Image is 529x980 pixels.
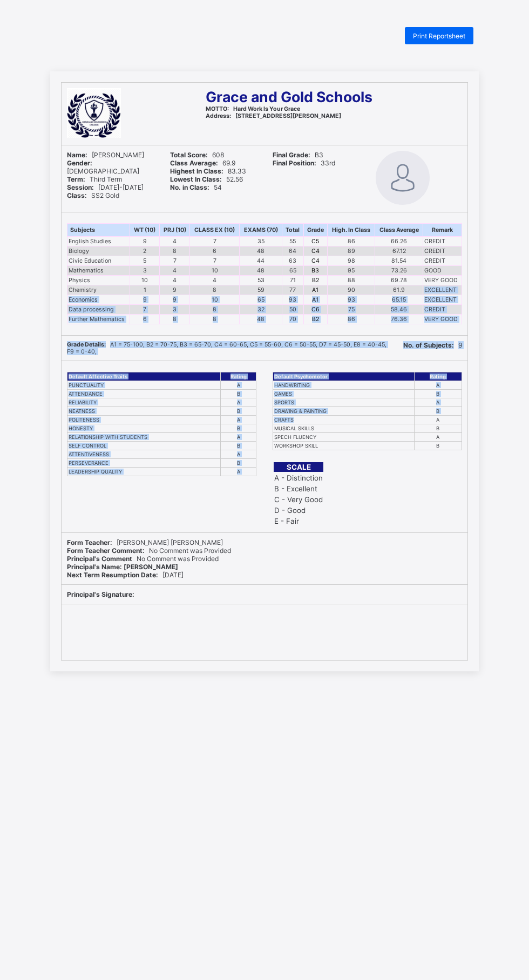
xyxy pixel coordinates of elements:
[67,546,145,555] b: Form Teacher Comment:
[67,295,130,305] td: Economics
[273,407,415,416] td: DRAWING & PAINTING
[170,175,243,183] span: 52.56
[170,175,222,183] b: Lowest In Class:
[273,424,415,433] td: MUSICAL SKILLS
[206,105,229,112] b: MOTTO:
[67,571,158,579] b: Next Term Resumption Date:
[328,224,375,237] th: High. In Class
[375,276,423,285] td: 69.78
[159,246,190,256] td: 8
[274,462,323,472] th: SCALE
[67,191,87,199] b: Class:
[130,295,159,305] td: 9
[274,516,323,526] td: E - Fair
[274,505,323,515] td: D - Good
[240,246,282,256] td: 48
[423,305,462,315] td: CREDIT
[414,433,462,442] td: A
[130,246,159,256] td: 2
[67,468,221,476] td: LEADERSHIP QUALITY
[67,381,221,390] td: PUNCTUALITY
[206,112,231,119] b: Address:
[206,88,372,105] span: Grace and Gold Schools
[303,276,328,285] td: B2
[67,276,130,285] td: Physics
[67,433,221,442] td: RELATIONSHIP WITH STUDENTS
[328,315,375,324] td: 86
[423,246,462,256] td: CREDIT
[67,224,130,237] th: Subjects
[67,266,130,276] td: Mathematics
[67,398,221,407] td: RELIABILITY
[303,295,328,305] td: A1
[403,341,462,349] span: 9
[170,183,222,191] span: 54
[190,256,240,266] td: 7
[273,151,323,159] span: B3
[240,224,282,237] th: EXAMS (70)
[303,224,328,237] th: Grade
[273,416,415,424] td: CRAFTS
[303,266,328,276] td: B3
[190,305,240,315] td: 8
[328,295,375,305] td: 93
[414,390,462,398] td: B
[67,442,221,450] td: SELF CONTROL
[159,276,190,285] td: 4
[282,295,303,305] td: 93
[67,407,221,416] td: NEATNESS
[375,224,423,237] th: Class Average
[303,256,328,266] td: C4
[414,407,462,416] td: B
[423,285,462,295] td: EXCELLENT
[273,433,415,442] td: SPECH FLUENCY
[240,285,282,295] td: 59
[375,256,423,266] td: 81.54
[190,237,240,246] td: 7
[240,256,282,266] td: 44
[67,305,130,315] td: Data processing
[170,159,218,167] b: Class Average:
[206,105,300,112] span: Hard Work Is Your Grace
[159,285,190,295] td: 9
[67,175,85,183] b: Term:
[170,183,209,191] b: No. in Class:
[328,246,375,256] td: 89
[221,416,256,424] td: A
[67,424,221,433] td: HONESTY
[67,571,184,579] span: [DATE]
[159,224,190,237] th: PRJ (10)
[67,372,221,381] th: Default Affective Traits
[159,256,190,266] td: 7
[130,224,159,237] th: WT (10)
[273,159,335,167] span: 33rd
[170,151,224,159] span: 608
[67,341,106,348] b: Grade Details:
[67,159,139,175] span: [DEMOGRAPHIC_DATA]
[67,191,119,199] span: SS2 Gold
[130,256,159,266] td: 5
[303,285,328,295] td: A1
[328,266,375,276] td: 95
[273,151,310,159] b: Final Grade:
[67,416,221,424] td: POLITENESS
[190,276,240,285] td: 4
[170,167,246,175] span: 83.33
[375,246,423,256] td: 67.12
[328,285,375,295] td: 90
[303,246,328,256] td: C4
[221,398,256,407] td: A
[403,341,454,349] b: No. of Subjects:
[240,266,282,276] td: 48
[130,276,159,285] td: 10
[67,315,130,324] td: Further Mathematics
[67,159,92,167] b: Gender:
[423,237,462,246] td: CREDIT
[240,315,282,324] td: 48
[190,246,240,256] td: 6
[414,372,462,381] th: Rating
[375,295,423,305] td: 65.15
[240,276,282,285] td: 53
[170,151,208,159] b: Total Score:
[282,285,303,295] td: 77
